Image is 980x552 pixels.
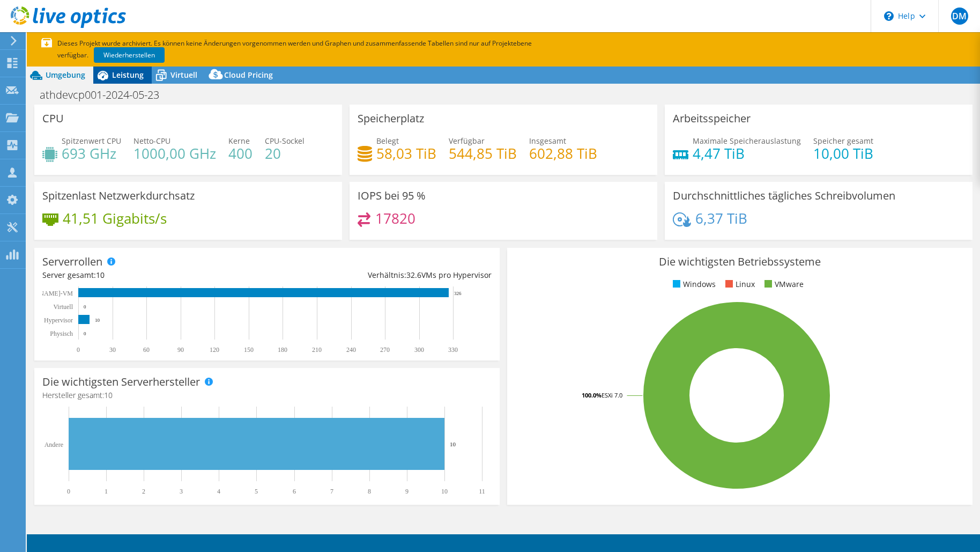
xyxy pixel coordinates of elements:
[529,148,597,159] h4: 602,88 TiB
[104,390,113,400] span: 10
[142,488,145,495] text: 2
[762,278,804,290] li: VMware
[450,441,456,447] text: 10
[293,488,296,495] text: 6
[884,11,894,21] svg: \n
[670,278,716,290] li: Windows
[406,270,421,280] span: 32.6
[228,136,250,146] span: Kerne
[94,47,165,63] a: Wiederherstellen
[278,346,287,354] text: 180
[368,488,371,495] text: 8
[529,136,566,146] span: Insgesamt
[582,391,602,399] tspan: 100.0%
[210,346,219,354] text: 120
[62,148,121,159] h4: 693 GHz
[77,346,80,354] text: 0
[951,8,968,25] span: DM
[244,346,254,354] text: 150
[44,317,73,324] text: Hypervisor
[255,488,258,495] text: 5
[414,346,424,354] text: 300
[109,346,116,354] text: 30
[42,389,492,401] h4: Hersteller gesamt:
[346,346,356,354] text: 240
[62,136,121,146] span: Spitzenwert CPU
[42,190,195,202] h3: Spitzenlast Netzwerkdurchsatz
[224,70,273,80] span: Cloud Pricing
[180,488,183,495] text: 3
[105,488,108,495] text: 1
[133,148,216,159] h4: 1000,00 GHz
[673,113,751,124] h3: Arbeitsspeicher
[454,291,462,296] text: 326
[96,270,105,280] span: 10
[515,256,964,268] h3: Die wichtigsten Betriebssysteme
[95,318,100,323] text: 10
[84,304,86,310] text: 0
[380,346,390,354] text: 270
[376,136,399,146] span: Belegt
[358,113,424,124] h3: Speicherplatz
[813,136,873,146] span: Speicher gesamt
[84,331,86,336] text: 0
[330,488,333,495] text: 7
[50,330,73,337] text: Physisch
[375,212,415,224] h4: 17820
[695,212,747,224] h4: 6,37 TiB
[35,89,176,101] h1: athdevcp001-2024-05-23
[312,346,322,354] text: 210
[217,488,220,495] text: 4
[265,148,305,159] h4: 20
[53,303,73,311] text: Virtuell
[177,346,184,354] text: 90
[42,256,102,268] h3: Serverrollen
[358,190,426,202] h3: IOPS bei 95 %
[143,346,150,354] text: 60
[673,190,895,202] h3: Durchschnittliches tägliches Schreibvolumen
[813,148,873,159] h4: 10,00 TiB
[376,148,436,159] h4: 58,03 TiB
[42,269,267,281] div: Server gesamt:
[449,136,485,146] span: Verfügbar
[133,136,170,146] span: Netto-CPU
[479,488,485,495] text: 11
[42,113,64,124] h3: CPU
[405,488,409,495] text: 9
[441,488,448,495] text: 10
[693,136,801,146] span: Maximale Speicherauslastung
[46,70,85,80] span: Umgebung
[448,346,458,354] text: 330
[723,278,755,290] li: Linux
[602,391,622,399] tspan: ESXi 7.0
[693,148,801,159] h4: 4,47 TiB
[42,376,200,388] h3: Die wichtigsten Serverhersteller
[267,269,492,281] div: Verhältnis: VMs pro Hypervisor
[170,70,197,80] span: Virtuell
[449,148,517,159] h4: 544,85 TiB
[228,148,253,159] h4: 400
[63,212,167,224] h4: 41,51 Gigabits/s
[265,136,305,146] span: CPU-Sockel
[44,441,63,448] text: Andere
[41,38,567,61] p: Dieses Projekt wurde archiviert. Es können keine Änderungen vorgenommen werden und Graphen und zu...
[67,488,70,495] text: 0
[112,70,144,80] span: Leistung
